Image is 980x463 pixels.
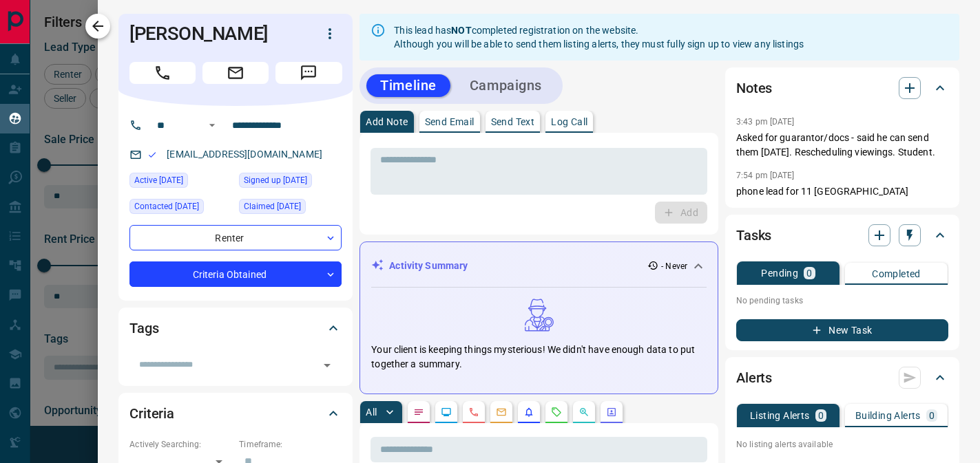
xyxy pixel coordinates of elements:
p: 0 [806,268,812,278]
svg: Emails [496,407,507,418]
div: Fri Sep 12 2025 [129,199,232,218]
div: Criteria [129,397,342,430]
div: This lead has completed registration on the website. Although you will be able to send them listi... [394,18,804,56]
p: Log Call [551,117,587,127]
div: Wed Sep 10 2025 [239,173,342,192]
div: Tasks [736,219,948,252]
p: Completed [872,269,921,279]
span: Message [275,62,342,84]
p: - Never [661,260,687,272]
p: 0 [929,411,935,420]
div: Criteria Obtained [129,261,342,287]
p: Pending [761,268,798,278]
button: Open [317,356,337,375]
p: Send Email [425,117,475,127]
p: Asked for guarantor/docs - said he can send them [DATE]. Rescheduling viewings. Student. [736,131,948,160]
h2: Tasks [736,224,771,246]
svg: Lead Browsing Activity [441,407,452,418]
svg: Agent Actions [606,407,617,418]
a: [EMAIL_ADDRESS][DOMAIN_NAME] [167,149,322,160]
p: 3:43 pm [DATE] [736,117,795,127]
span: Claimed [DATE] [244,200,301,213]
button: Open [204,117,220,133]
p: 7:54 pm [DATE] [736,171,795,180]
h2: Alerts [736,367,772,389]
p: Activity Summary [389,259,468,273]
div: Renter [129,225,342,250]
span: Active [DATE] [134,173,183,187]
strong: NOT [451,25,471,36]
p: Actively Searching: [129,438,232,451]
div: Wed Sep 10 2025 [129,173,232,192]
svg: Notes [413,407,424,418]
div: Tags [129,312,342,345]
h1: [PERSON_NAME] [129,23,298,45]
p: Listing Alerts [750,411,810,420]
p: No listing alerts available [736,438,948,451]
div: Wed Sep 10 2025 [239,199,342,218]
p: phone lead for 11 [GEOGRAPHIC_DATA] [736,184,948,199]
span: Call [129,62,196,84]
svg: Email Valid [147,150,157,160]
button: Campaigns [456,74,556,97]
p: Add Note [366,117,408,127]
span: Contacted [DATE] [134,200,199,213]
svg: Requests [551,407,562,418]
span: Email [202,62,269,84]
button: Timeline [366,74,450,97]
h2: Notes [736,77,772,99]
div: Activity Summary- Never [371,253,707,279]
svg: Opportunities [578,407,590,418]
p: 0 [818,411,824,420]
div: Notes [736,72,948,105]
h2: Criteria [129,402,174,424]
div: Alerts [736,361,948,394]
p: No pending tasks [736,290,948,311]
p: Building Alerts [855,411,921,420]
p: Timeframe: [239,438,342,451]
span: Signed up [DATE] [244,173,307,187]
p: Send Text [491,117,535,127]
svg: Calls [468,407,479,418]
p: Your client is keeping things mysterious! We didn't have enough data to put together a summary. [371,343,707,372]
svg: Listing Alerts [523,407,534,418]
p: All [366,407,377,417]
button: New Task [736,319,948,341]
h2: Tags [129,317,158,339]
